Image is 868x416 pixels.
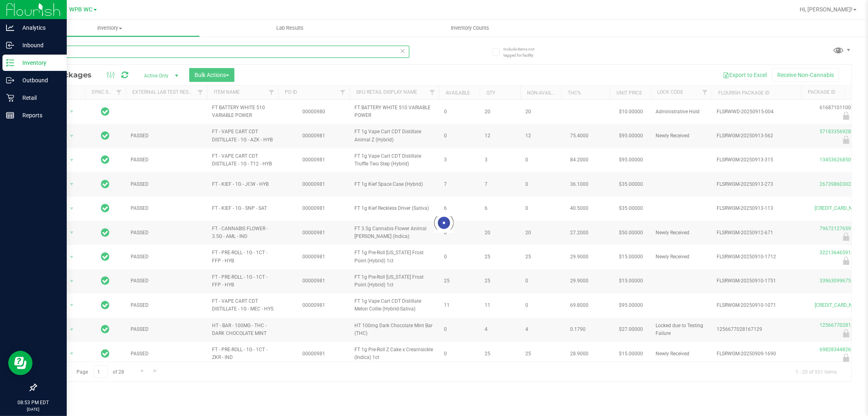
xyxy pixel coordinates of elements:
[400,46,406,56] span: Clear
[200,20,380,37] a: Lab Results
[440,24,501,32] span: Inventory Counts
[8,351,33,375] iframe: Resource center
[20,20,200,37] a: Inventory
[503,46,544,58] span: Include items not tagged for facility
[6,59,14,67] inline-svg: Inventory
[6,76,14,84] inline-svg: Outbound
[6,41,14,49] inline-svg: Inbound
[14,23,63,33] p: Analytics
[70,6,93,13] span: WPB WC
[20,24,199,32] span: Inventory
[6,24,14,32] inline-svg: Analytics
[36,46,409,58] input: Search Package ID, Item Name, SKU, Lot or Part Number...
[6,111,14,119] inline-svg: Reports
[14,93,63,103] p: Retail
[14,110,63,120] p: Reports
[14,58,63,68] p: Inventory
[4,399,63,406] p: 08:53 PM EDT
[14,75,63,85] p: Outbound
[265,24,315,32] span: Lab Results
[380,20,560,37] a: Inventory Counts
[14,40,63,50] p: Inbound
[6,94,14,102] inline-svg: Retail
[800,6,853,13] span: Hi, [PERSON_NAME]!
[4,406,63,412] p: [DATE]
